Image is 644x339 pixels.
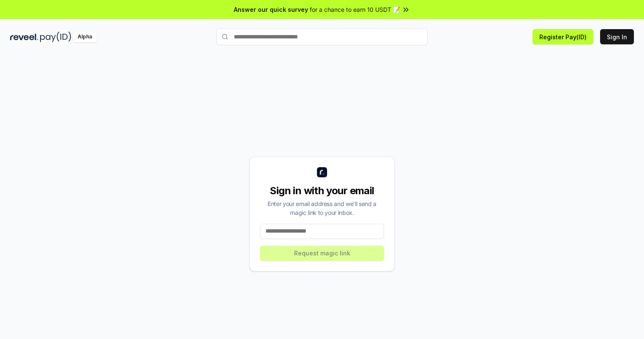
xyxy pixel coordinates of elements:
span: Answer our quick survey [234,5,308,14]
img: reveel_dark [10,32,38,42]
div: Alpha [73,32,97,42]
img: pay_id [40,32,71,42]
span: for a chance to earn 10 USDT 📝 [310,5,400,14]
div: Sign in with your email [260,184,384,198]
button: Sign In [600,29,634,44]
div: Enter your email address and we’ll send a magic link to your inbox. [260,199,384,217]
img: logo_small [317,167,327,177]
button: Register Pay(ID) [533,29,593,44]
